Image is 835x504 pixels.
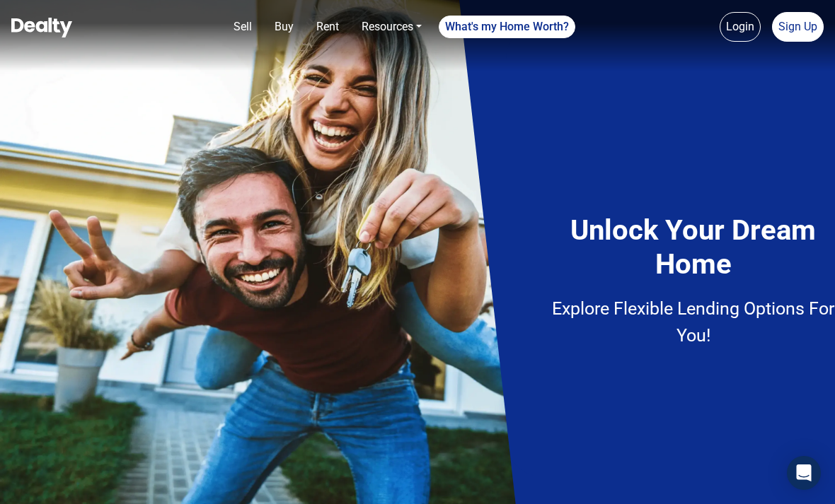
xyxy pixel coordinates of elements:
[439,16,575,38] a: What's my Home Worth?
[269,13,299,41] a: Buy
[228,13,258,41] a: Sell
[11,18,72,37] img: Dealty - Buy, Sell & Rent Homes
[311,13,345,41] a: Rent
[356,13,427,41] a: Resources
[772,12,824,42] a: Sign Up
[720,12,761,42] a: Login
[787,456,821,490] div: Open Intercom Messenger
